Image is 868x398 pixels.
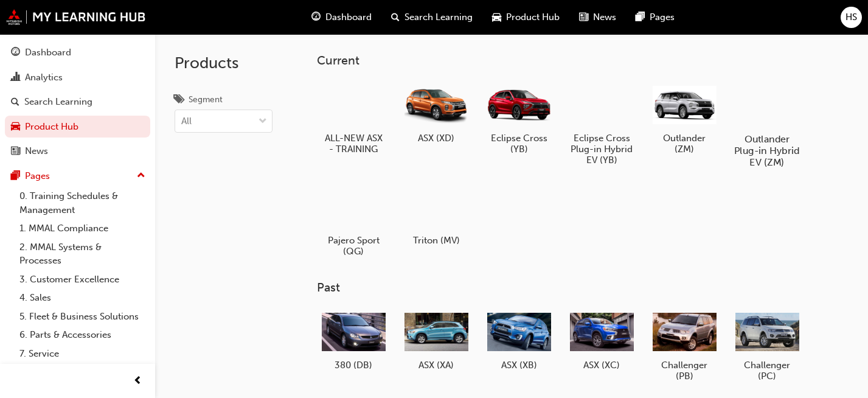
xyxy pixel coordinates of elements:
[482,305,555,375] a: ASX (XB)
[15,344,150,363] a: 7. Service
[317,180,390,261] a: Pajero Sport (QG)
[5,165,150,187] button: Pages
[175,95,184,106] span: tags-icon
[259,114,267,130] span: down-icon
[322,360,386,371] h5: 380 (DB)
[5,41,150,64] a: Dashboard
[570,5,627,30] a: news-iconNews
[15,288,150,307] a: 4. Sales
[735,360,799,382] h5: Challenger (PC)
[317,54,849,68] h3: Current
[15,270,150,289] a: 3. Customer Excellence
[5,39,150,165] button: DashboardAnalyticsSearch LearningProduct HubNews
[487,133,551,155] h5: Eclipse Cross (YB)
[5,66,150,89] a: Analytics
[181,114,192,128] div: All
[15,363,150,382] a: 8. Technical
[487,360,551,371] h5: ASX (XB)
[594,10,617,24] span: News
[11,122,20,133] span: car-icon
[845,10,857,24] span: HS
[565,305,638,375] a: ASX (XC)
[15,307,150,326] a: 5. Fleet & Business Solutions
[175,54,273,73] h2: Products
[15,326,150,344] a: 6. Parts & Accessories
[404,360,468,371] h5: ASX (XA)
[580,10,589,25] span: news-icon
[6,9,146,25] img: mmal
[25,144,48,158] div: News
[648,305,721,386] a: Challenger (PB)
[317,77,390,159] a: ALL-NEW ASX - TRAINING
[302,5,382,30] a: guage-iconDashboard
[570,360,634,371] h5: ASX (XC)
[15,187,150,219] a: 0. Training Schedules & Management
[5,116,150,138] a: Product Hub
[392,10,400,25] span: search-icon
[482,77,555,159] a: Eclipse Cross (YB)
[650,10,675,24] span: Pages
[405,10,473,24] span: Search Learning
[382,5,483,30] a: search-iconSearch Learning
[653,133,717,155] h5: Outlander (ZM)
[5,91,150,113] a: Search Learning
[11,47,20,58] span: guage-icon
[404,133,468,144] h5: ASX (XD)
[841,7,862,28] button: HS
[312,10,321,25] span: guage-icon
[400,305,473,375] a: ASX (XA)
[11,97,19,108] span: search-icon
[11,171,20,182] span: pages-icon
[565,77,638,170] a: Eclipse Cross Plug-in Hybrid EV (YB)
[493,10,502,25] span: car-icon
[322,133,386,155] h5: ALL-NEW ASX - TRAINING
[326,10,372,24] span: Dashboard
[322,235,386,257] h5: Pajero Sport (QG)
[137,168,145,184] span: up-icon
[134,374,143,389] span: prev-icon
[570,133,634,166] h5: Eclipse Cross Plug-in Hybrid EV (YB)
[627,5,685,30] a: pages-iconPages
[25,46,71,60] div: Dashboard
[400,180,473,250] a: Triton (MV)
[5,140,150,162] a: News
[11,146,20,157] span: news-icon
[734,133,801,168] h5: Outlander Plug-in Hybrid EV (ZM)
[648,77,721,159] a: Outlander (ZM)
[400,77,473,148] a: ASX (XD)
[317,305,390,375] a: 380 (DB)
[317,281,849,295] h3: Past
[15,238,150,270] a: 2. MMAL Systems & Processes
[189,94,223,106] div: Segment
[731,305,804,386] a: Challenger (PC)
[15,219,150,238] a: 1. MMAL Compliance
[25,169,50,183] div: Pages
[636,10,645,25] span: pages-icon
[404,235,468,246] h5: Triton (MV)
[507,10,560,24] span: Product Hub
[653,360,717,382] h5: Challenger (PB)
[483,5,570,30] a: car-iconProduct Hub
[731,77,804,170] a: Outlander Plug-in Hybrid EV (ZM)
[25,71,63,85] div: Analytics
[11,72,20,83] span: chart-icon
[24,95,92,109] div: Search Learning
